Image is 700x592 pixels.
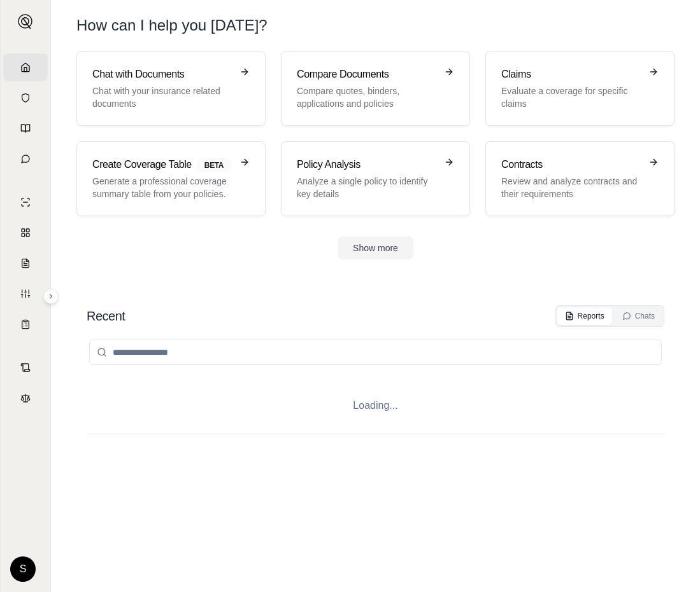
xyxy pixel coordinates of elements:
a: Single Policy [3,188,48,216]
div: S [10,556,36,582]
a: Claim Coverage [3,249,48,277]
button: Show more [338,237,413,259]
p: Chat with your insurance related documents [92,85,232,110]
p: Generate a professional coverage summary table from your policies. [92,175,232,200]
h3: Claims [501,67,641,82]
p: Review and analyze contracts and their requirements [501,175,641,200]
a: ContractsReview and analyze contracts and their requirements [485,141,675,216]
a: Chat with DocumentsChat with your insurance related documents [76,51,266,126]
p: Evaluate a coverage for specific claims [501,85,641,110]
button: Expand sidebar [13,9,38,34]
a: Legal Search Engine [3,384,48,412]
h3: Chat with Documents [92,67,232,82]
h3: Policy Analysis [297,157,436,172]
h3: Contracts [501,157,641,172]
a: ClaimsEvaluate a coverage for specific claims [485,51,675,126]
a: Chat [3,145,48,173]
div: Chats [622,311,655,321]
a: Compare DocumentsCompare quotes, binders, applications and policies [281,51,470,126]
a: Create Coverage TableBETAGenerate a professional coverage summary table from your policies. [76,141,266,216]
a: Custom Report [3,280,48,308]
h1: How can I help you [DATE]? [76,15,268,36]
button: Reports [557,307,612,325]
a: Prompt Library [3,114,48,142]
p: Analyze a single policy to identify key details [297,175,436,200]
button: Chats [615,307,662,325]
a: Home [3,53,48,81]
p: Compare quotes, binders, applications and policies [297,85,436,110]
a: Documents Vault [3,84,48,112]
div: Loading... [87,378,664,434]
h3: Create Coverage Table [92,157,232,172]
a: Policy AnalysisAnalyze a single policy to identify key details [281,141,470,216]
img: Expand sidebar [18,14,33,29]
h3: Compare Documents [297,67,436,82]
a: Contract Analysis [3,354,48,382]
a: Coverage Table [3,310,48,338]
div: Reports [565,311,604,321]
span: BETA [197,158,231,172]
h2: Recent [87,307,125,325]
button: Expand sidebar [43,289,59,304]
a: Policy Comparisons [3,219,48,247]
